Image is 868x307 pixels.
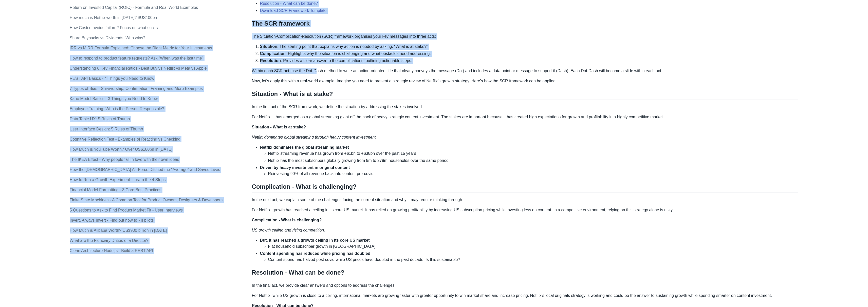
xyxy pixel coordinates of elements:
[70,248,153,253] a: Clean Architecture Node.js - Build a REST API
[268,257,799,263] li: Content spend has halved post covid while US prices have doubled in the past decade. Is this sust...
[70,107,164,111] a: Employee Training: Who is the Person Responsible?
[252,228,325,232] em: US growth ceiling and rising competition.
[260,251,371,256] strong: Content spending has reduced while pricing has doubled
[70,46,212,50] a: IRR vs MIRR Formula Explained: Choose the Right Metric for Your Investments
[260,59,281,63] strong: Resolution
[70,198,223,202] a: Finite State Machines - A Common Tool for Product Owners, Designers & Developers
[260,58,799,64] li: : Provides a clear answer to the complications, outlining actionable steps.
[70,26,158,30] a: How Costco avoids failure? Focus on what sucks
[70,208,183,212] a: 5 Questions to Ask to Find Product Market Fit - User Interviews
[252,114,799,120] p: For Netflix, it has emerged as a global streaming giant off the back of heavy strategic content i...
[252,197,799,203] p: In the next act, we explain some of the challenges facing the current situation and why it may re...
[252,207,799,213] p: For Netflix, growth has reached a ceiling in its core US market. It has relied on growing profita...
[260,8,327,13] a: Download SCR Framework Template
[70,117,130,121] a: Data Table UX: 5 Rules of Thumb
[70,137,180,141] a: Cognitive Reflection Test - Examples of Reacting vs Checking
[70,86,203,91] a: 7 Types of Bias - Survivorship, Confirmation, Framing and More Examples
[252,78,799,84] p: Now, let’s apply this with a real-world example. Imagine you need to present a strategic review o...
[268,158,799,164] li: Netflix has the most subscribers globally growing from 9m to 278m households over the same period
[70,97,158,101] a: Kano Model Basics - 3 Things you Need to Know
[268,171,799,177] li: Reinvesting 90% of all revenue back into content pre-covid
[70,228,167,233] a: How Much is Alibaba Worth? US$900 billion in [DATE]
[252,33,799,40] p: The Situation-Complication-Resolution (SCR) framework organises your key messages into three acts:
[252,135,377,139] em: Netflix dominates global streaming through heavy content investment.
[70,76,154,81] a: REST API Basics - 4 Things you Need to Know
[260,1,318,6] a: Resolution - What can be done?
[252,20,799,29] h2: The SCR framework
[260,145,349,149] strong: Netflix dominates the global streaming market
[252,104,799,110] p: In the first act of the SCR framework, we define the situation by addressing the stakes involved.
[252,90,799,100] h2: Situation - What is at stake?
[70,188,161,192] a: Financial Model Formatting - 3 Core Best Practices
[268,243,799,250] li: Flat household subscriber growth in [GEOGRAPHIC_DATA]
[70,147,172,151] a: How Much is YouTube Worth? Over US$180bn in [DATE]
[70,15,157,20] a: How much is Netflix worth in [DATE]? $US100bn
[70,66,207,70] a: Understanding 6 Key Financial Ratios - Best Buy vs Netflix vs Meta vs Apple
[70,5,198,10] a: Return on Invested Capital (ROIC) - Formula and Real World Examples
[260,44,277,49] strong: Situation
[70,218,154,222] a: Invert, Always Invert - Find out how to kill pilots
[70,238,149,243] a: What are the Fiduciary Duties of a Director?
[252,282,799,289] p: In the final act, we provide clear answers and options to address the challenges.
[260,51,286,56] strong: Complication
[260,165,350,170] strong: Driven by heavy investment in original content
[70,167,220,172] a: How the [DEMOGRAPHIC_DATA] Air Force Ditched the "Average" and Saved Lives
[252,125,306,129] strong: Situation - What is at stake?
[70,36,145,40] a: Share Buybacks vs Dividends: Who wins?
[252,293,799,299] p: For Netflix, while US growth is close to a ceiling, international markets are growing faster with...
[260,51,799,57] li: : Highlights why the situation is challenging and what obstacles need addressing.
[252,183,799,193] h2: Complication - What is challenging?
[260,44,799,50] li: : The starting point that explains why action is needed by asking, “What is at stake?”
[252,68,799,74] p: Within each SCR act, use the Dot-Dash method to write an action-oriented title that clearly conve...
[260,238,370,242] strong: But, it has reached a growth ceiling in its core US market
[70,178,166,182] a: How to Run a Growth Experiment - Learn the 4 Steps
[252,269,799,278] h2: Resolution - What can be done?
[268,150,799,157] li: Netflix streaming revenue has grown from +$1bn to +$38bn over the past 15 years
[70,157,179,162] a: The IKEA Effect - Why people fall in love with their own ideas
[70,127,143,131] a: User Interface Design: 5 Rules of Thumb
[252,218,322,222] strong: Complication - What is challenging?
[70,56,203,60] a: How to respond to product feature requests? Ask “When was the last time”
